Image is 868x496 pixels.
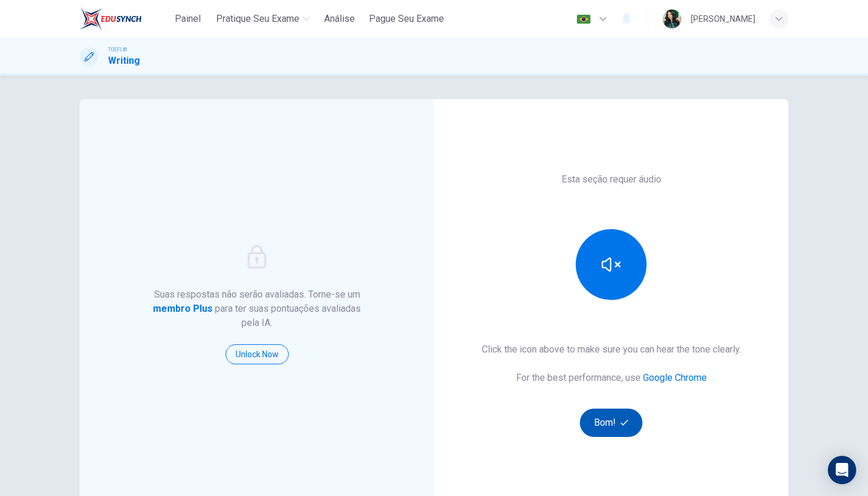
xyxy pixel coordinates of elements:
[226,344,289,364] button: Unlock Now
[151,288,364,330] h6: Suas respostas não serão avaliadas. Torne-se um para ter suas pontuações avaliadas pela IA.
[319,8,360,30] button: Análise
[663,9,681,28] img: Profile picture
[691,12,755,26] div: [PERSON_NAME]
[175,12,201,26] span: Painel
[211,8,315,30] button: Pratique seu exame
[169,8,207,30] button: Painel
[108,45,127,54] span: TOEFL®
[643,372,707,383] a: Google Chrome
[580,409,643,437] button: Bom!
[562,172,661,187] h6: Esta seção requer áudio
[153,303,213,314] strong: membro Plus
[108,54,140,68] h1: Writing
[80,7,142,31] img: EduSynch logo
[369,12,444,26] span: Pague Seu Exame
[482,342,741,357] h6: Click the icon above to make sure you can hear the tone clearly.
[576,15,591,24] img: pt
[324,12,355,26] span: Análise
[216,12,299,26] span: Pratique seu exame
[80,7,169,31] a: EduSynch logo
[828,456,856,484] div: Open Intercom Messenger
[516,371,707,385] h6: For the best performance, use
[364,8,449,30] button: Pague Seu Exame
